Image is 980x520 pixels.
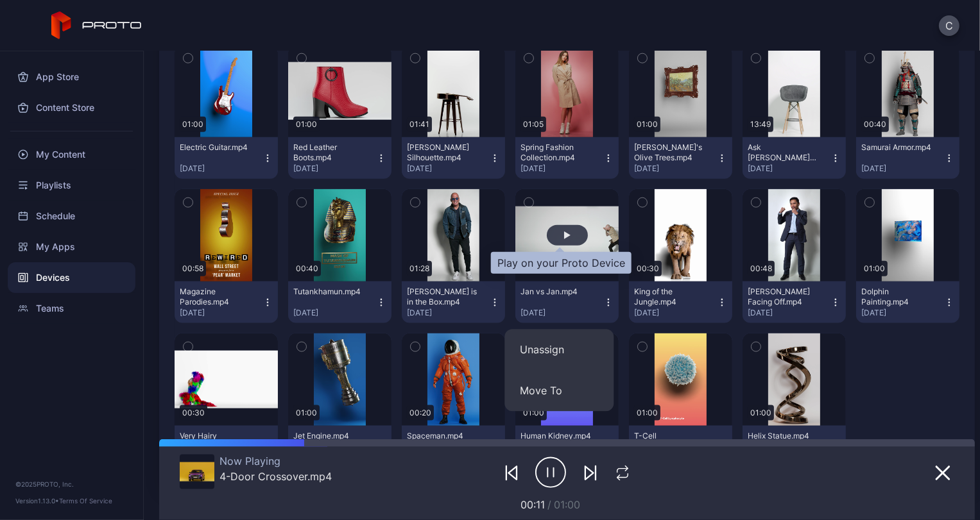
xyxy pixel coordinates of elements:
[629,426,732,467] button: T-Cell Lymphocyte.mp4[DATE]
[554,498,580,511] span: 01:00
[288,426,391,467] button: Jet Engine.mp4[DATE]
[180,431,250,451] div: Very Hairy Jerry.mp4
[520,308,603,318] div: [DATE]
[8,62,135,92] a: App Store
[939,15,959,36] button: C
[634,431,705,451] div: T-Cell Lymphocyte.mp4
[520,287,591,297] div: Jan vs Jan.mp4
[861,308,944,318] div: [DATE]
[293,142,364,163] div: Red Leather Boots.mp4
[293,287,364,297] div: Tutankhamun.mp4
[15,479,128,489] div: © 2025 PROTO, Inc.
[634,142,705,163] div: Van Gogh's Olive Trees.mp4
[861,164,944,174] div: [DATE]
[402,281,505,323] button: [PERSON_NAME] is in the Box.mp4[DATE]
[748,308,830,318] div: [DATE]
[407,142,477,163] div: Billy Morrison's Silhouette.mp4
[634,308,717,318] div: [DATE]
[748,142,818,163] div: Ask Tim Draper Anything(1).mp4
[180,142,250,153] div: Electric Guitar.mp4
[219,470,332,483] div: 4-Door Crossover.mp4
[8,92,135,123] a: Content Store
[402,426,505,467] button: Spaceman.mp4[DATE]
[520,142,591,163] div: Spring Fashion Collection.mp4
[547,498,551,511] span: /
[634,287,705,307] div: King of the Jungle.mp4
[15,497,59,505] span: Version 1.13.0 •
[491,252,632,274] div: Play on your Proto Device
[515,281,619,323] button: Jan vs Jan.mp4[DATE]
[402,137,505,179] button: [PERSON_NAME] Silhouette.mp4[DATE]
[180,164,262,174] div: [DATE]
[175,281,278,323] button: Magazine Parodies.mp4[DATE]
[515,137,619,179] button: Spring Fashion Collection.mp4[DATE]
[504,371,614,412] button: Move To
[293,164,376,174] div: [DATE]
[861,287,932,307] div: Dolphin Painting.mp4
[288,137,391,179] button: Red Leather Boots.mp4[DATE]
[8,231,135,262] a: My Apps
[288,281,391,323] button: Tutankhamun.mp4[DATE]
[8,293,135,324] a: Teams
[8,139,135,170] a: My Content
[856,281,959,323] button: Dolphin Painting.mp4[DATE]
[180,308,262,318] div: [DATE]
[59,497,112,505] a: Terms Of Service
[856,137,959,179] button: Samurai Armor.mp4[DATE]
[175,426,278,467] button: Very Hairy Jerry.mp4[DATE]
[180,287,250,307] div: Magazine Parodies.mp4
[515,426,619,467] button: Human Kidney.mp4[DATE]
[520,498,545,511] span: 00:11
[743,426,846,467] button: Helix Statue.mp4[DATE]
[520,431,591,441] div: Human Kidney.mp4
[293,431,364,441] div: Jet Engine.mp4
[407,287,477,307] div: Howie Mandel is in the Box.mp4
[743,137,846,179] button: Ask [PERSON_NAME] Anything(1).mp4[DATE]
[748,164,830,174] div: [DATE]
[175,137,278,179] button: Electric Guitar.mp4[DATE]
[8,170,135,201] a: Playlists
[748,431,818,441] div: Helix Statue.mp4
[8,262,135,293] a: Devices
[629,137,732,179] button: [PERSON_NAME]'s Olive Trees.mp4[DATE]
[629,281,732,323] button: King of the Jungle.mp4[DATE]
[743,281,846,323] button: [PERSON_NAME] Facing Off.mp4[DATE]
[407,431,477,441] div: Spaceman.mp4
[634,164,717,174] div: [DATE]
[748,287,818,307] div: Manny Pacquiao Facing Off.mp4
[407,164,490,174] div: [DATE]
[8,201,135,231] a: Schedule
[293,308,376,318] div: [DATE]
[504,330,614,371] button: Unassign
[861,142,932,153] div: Samurai Armor.mp4
[219,455,332,467] div: Now Playing
[520,164,603,174] div: [DATE]
[407,308,490,318] div: [DATE]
